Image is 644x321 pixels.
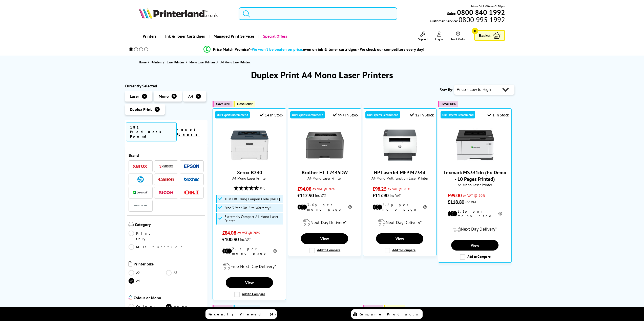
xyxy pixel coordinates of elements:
span: Mono Laser Printers [190,60,215,65]
img: Lexmark [133,191,148,194]
li: 2.6p per mono page [372,203,427,212]
span: Printer Size [134,261,204,267]
a: Support [418,32,428,41]
span: A4 Mono Laser Printer [215,176,283,181]
a: A3 [166,270,204,276]
span: Save 57% [216,306,230,310]
span: Duplex Print [130,107,152,112]
a: Printerland Logo [139,8,232,20]
img: HP LaserJet MFP M234d [381,126,419,164]
a: Xerox [133,163,148,169]
a: Xerox B230 [231,160,268,165]
label: Add to Compare [385,248,416,253]
button: Best Seller [384,305,405,311]
div: 1 In Stock [487,112,509,117]
a: Mono Laser Printers [190,60,217,65]
button: Save 36% [213,101,233,107]
div: Our Experts Recommend [365,111,400,118]
span: Extremely Compact A4 Mono Laser Printer [224,215,282,223]
label: Add to Compare [234,292,265,297]
img: Epson [184,164,199,168]
button: Save 13% [438,101,458,107]
a: Colour [129,304,166,309]
a: Mono [166,304,204,309]
a: Managed Print Services [209,30,258,43]
a: Ink & Toner Cartridges [160,30,209,43]
span: £100.90 [222,236,239,243]
span: ex VAT @ 20% [313,186,335,191]
a: A2 [129,270,166,276]
span: We won’t be beaten on price, [252,47,303,52]
a: Recently Viewed (4) [205,309,277,319]
a: HP LaserJet MFP M234d [374,169,425,176]
div: modal_delivery [215,259,283,274]
span: 0 [472,28,478,34]
a: Pantum [133,203,148,209]
a: Multifunction [129,244,184,250]
span: Recently Viewed (4) [209,312,276,316]
img: Lexmark MS331dn (Ex-Demo - 10 Pages Printed) [456,126,494,164]
b: 0800 840 1992 [457,8,505,17]
span: A4 Mono Laser Printer [441,182,509,187]
a: View [451,240,498,251]
a: Log In [435,32,443,41]
a: OKI [184,189,199,196]
a: Basket 0 [474,30,505,41]
span: ex VAT @ 20% [463,193,485,198]
span: Category [135,222,204,228]
span: £98.25 [372,186,386,192]
a: Special Offers [258,30,291,43]
h1: Duplex Print A4 Mono Laser Printers [125,69,520,81]
a: HP [133,176,148,183]
button: Save 31% [363,305,383,311]
label: Add to Compare [309,248,340,253]
span: Save 13% [442,102,455,106]
a: View [226,277,273,288]
span: Basket [479,32,490,39]
span: A4 Mono Laser Printers [220,60,251,64]
span: Brand [129,153,204,158]
div: modal_delivery [366,215,434,230]
span: A4 [188,94,193,99]
span: Save 31% [366,306,380,310]
span: Sales: [447,11,456,16]
span: Colour or Mono [134,295,204,301]
span: Support [418,37,428,41]
a: Brother HL-L2445DW [306,160,344,165]
span: £35 Cashback [237,306,257,310]
a: Epson [184,163,199,169]
span: A4 Mono Laser Printer [290,176,359,181]
a: View [376,233,423,244]
a: Printers [152,60,163,65]
span: 181 Products Found [126,122,177,141]
span: inc VAT [465,200,476,204]
span: Log In [435,37,443,41]
a: Brother HL-L2445DW [302,169,348,176]
span: £94.08 [297,186,311,192]
span: Free 3 Year On-Site Warranty* [224,206,271,210]
li: modal_Promise [122,45,506,54]
img: Printerland Logo [139,8,218,19]
span: ex VAT @ 20% [237,230,260,235]
li: 2.1p per mono page [222,246,277,256]
img: Kyocera [158,164,174,168]
span: Sort By: [440,87,453,92]
img: Colour or Mono [129,295,132,300]
span: Price Match Promise* [213,47,250,52]
button: Best Seller [234,101,255,107]
label: Add to Compare [460,254,491,260]
span: Best Seller [387,306,403,310]
span: £99.00 [448,192,462,199]
img: Canon [158,178,174,181]
a: reset filters [177,127,200,137]
div: Our Experts Recommend [215,111,250,118]
a: Kyocera [158,163,174,169]
span: 10% Off Using Coupon Code [DATE] [224,197,280,201]
a: Print Only [129,231,166,242]
span: Ink & Toner Cartridges [165,30,205,43]
div: 12 In Stock [410,112,434,117]
a: HP LaserJet MFP M234d [381,160,419,165]
img: Xerox [133,164,148,168]
a: 0800 840 1992 [456,10,505,15]
a: Lexmark [133,189,148,196]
